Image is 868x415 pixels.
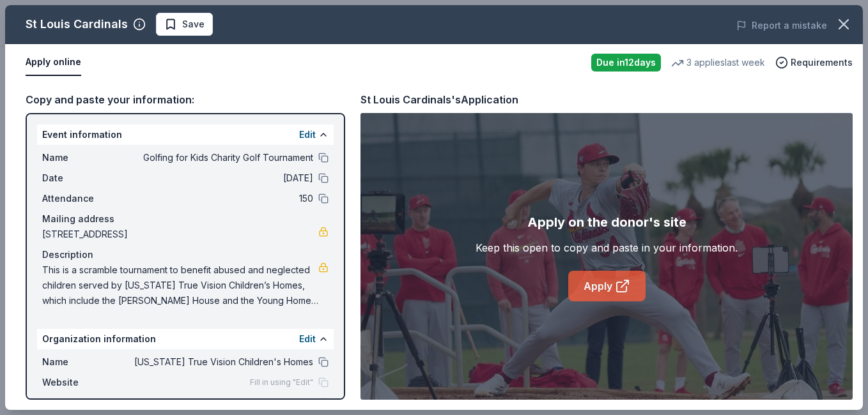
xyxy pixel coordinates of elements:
span: [STREET_ADDRESS] [42,227,318,242]
button: Edit [299,331,316,347]
span: Date [42,170,128,186]
div: Copy and paste your information: [26,91,345,108]
span: Save [182,17,205,32]
span: Website [42,375,128,390]
span: EIN [42,395,128,411]
span: Requirements [791,55,853,70]
a: Apply [568,271,646,301]
div: Mailing address [42,211,329,227]
div: Event information [37,124,334,145]
span: Name [42,354,128,370]
span: Fill in using "Edit" [250,377,313,388]
div: St Louis Cardinals [26,14,128,34]
div: Description [42,247,329,262]
span: Name [42,150,128,165]
button: Report a mistake [736,18,827,33]
span: This is a scramble tournament to benefit abused and neglected children served by [US_STATE] True ... [42,262,318,308]
span: [US_STATE] True Vision Children's Homes [128,354,313,370]
span: [DATE] [128,170,313,186]
div: Keep this open to copy and paste in your information. [476,240,738,255]
button: Requirements [775,55,853,70]
div: Organization information [37,329,334,349]
span: Golfing for Kids Charity Golf Tournament [128,150,313,165]
button: Apply online [26,49,81,76]
div: Apply on the donor's site [527,212,686,232]
div: Due in 12 days [591,54,661,72]
span: Attendance [42,191,128,206]
span: [US_EMPLOYER_IDENTIFICATION_NUMBER] [128,395,313,411]
span: 150 [128,191,313,206]
button: Save [156,13,213,36]
div: 3 applies last week [671,55,765,70]
button: Edit [299,127,316,142]
div: St Louis Cardinals's Application [360,91,518,108]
